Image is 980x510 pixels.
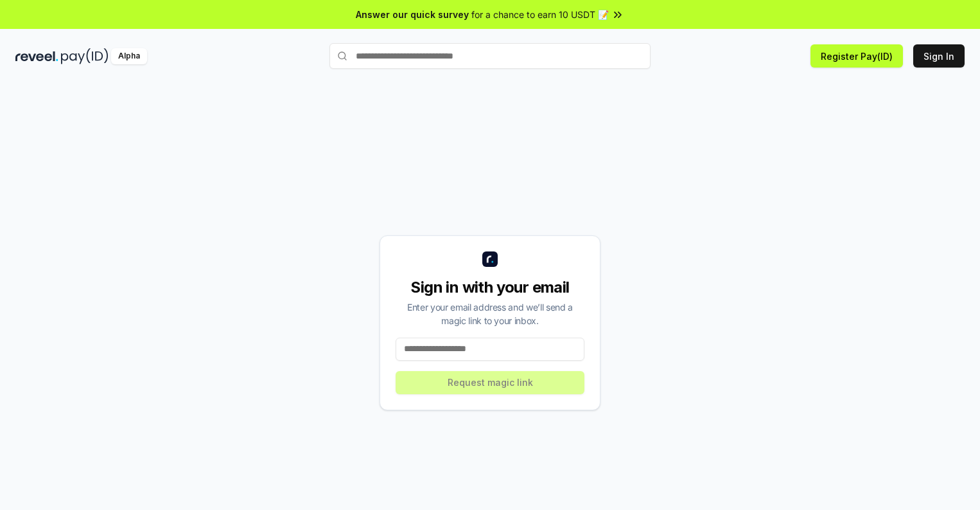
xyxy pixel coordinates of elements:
div: Sign in with your email [396,277,584,298]
button: Sign In [913,44,965,68]
div: Alpha [111,48,147,64]
div: Enter your email address and we’ll send a magic link to your inbox. [396,300,584,327]
span: for a chance to earn 10 USDT 📝 [471,8,609,21]
span: Answer our quick survey [356,8,469,21]
img: reveel_dark [15,48,58,64]
button: Register Pay(ID) [810,44,903,68]
img: pay_id [61,48,109,64]
img: logo_small [482,251,498,267]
